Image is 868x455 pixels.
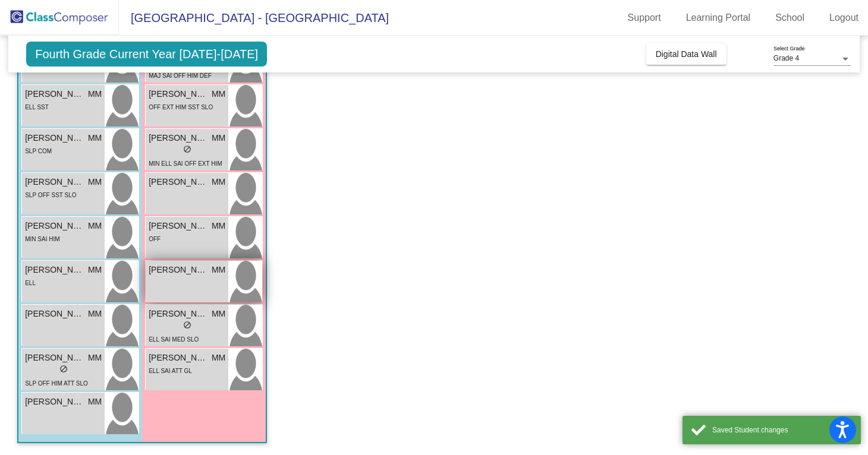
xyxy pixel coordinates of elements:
[712,425,852,435] div: Saved Student changes
[149,104,213,110] span: OFF EXT HIM SST SLO
[183,145,191,153] span: do_not_disturb_alt
[183,321,191,329] span: do_not_disturb_alt
[149,88,208,100] span: [PERSON_NAME]
[677,8,760,27] a: Learning Portal
[88,308,102,320] span: MM
[149,72,212,91] span: MAJ SAI OFF HIM DEF MED GL SLO
[212,132,225,144] span: MM
[149,352,208,364] span: [PERSON_NAME]
[25,236,59,242] span: MIN SAI HIM
[766,8,814,27] a: School
[88,176,102,188] span: MM
[773,54,799,62] span: Grade 4
[25,88,84,100] span: [PERSON_NAME] [PERSON_NAME]
[25,176,84,188] span: [PERSON_NAME]
[59,365,68,373] span: do_not_disturb_alt
[149,220,208,232] span: [PERSON_NAME]
[88,220,102,232] span: MM
[212,308,225,320] span: MM
[149,236,161,242] span: OFF
[88,88,102,100] span: MM
[88,352,102,364] span: MM
[212,352,225,364] span: MM
[212,220,225,232] span: MM
[25,148,52,154] span: SLP COM
[646,43,727,65] button: Digital Data Wall
[119,8,389,27] span: [GEOGRAPHIC_DATA] - [GEOGRAPHIC_DATA]
[88,264,102,276] span: MM
[149,264,208,276] span: [PERSON_NAME]
[25,308,84,320] span: [PERSON_NAME]
[25,280,36,286] span: ELL
[149,132,208,144] span: [PERSON_NAME]
[149,176,208,188] span: [PERSON_NAME]
[88,132,102,144] span: MM
[25,132,84,144] span: [PERSON_NAME]
[149,160,222,179] span: MIN ELL SAI OFF EXT HIM AGB MED
[25,220,84,232] span: [PERSON_NAME]
[149,308,208,320] span: [PERSON_NAME]
[656,49,717,59] span: Digital Data Wall
[25,104,49,110] span: ELL SST
[25,396,84,408] span: [PERSON_NAME]
[25,192,76,198] span: SLP OFF SST SLO
[212,176,225,188] span: MM
[149,368,192,374] span: ELL SAI ATT GL
[618,8,671,27] a: Support
[212,264,225,276] span: MM
[88,396,102,408] span: MM
[26,42,267,67] span: Fourth Grade Current Year [DATE]-[DATE]
[25,264,84,276] span: [PERSON_NAME]
[820,8,868,27] a: Logout
[212,88,225,100] span: MM
[25,352,84,364] span: [PERSON_NAME]
[25,380,88,387] span: SLP OFF HIM ATT SLO
[149,336,199,343] span: ELL SAI MED SLO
